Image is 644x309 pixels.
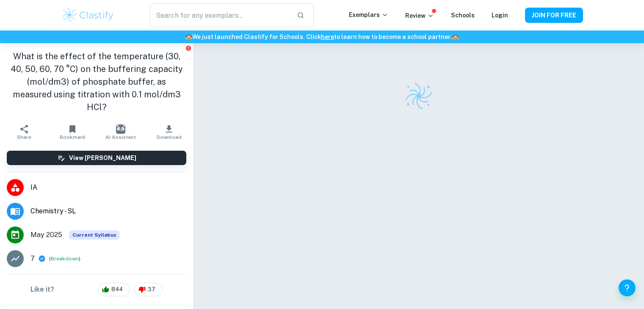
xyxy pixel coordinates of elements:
h1: What is the effect of the temperature (30, 40, 50, 60, 70 °C) on the buffering capacity (mol/dm3)... [7,50,186,113]
img: AI Assistant [116,124,125,134]
span: Current Syllabus [69,230,120,240]
a: Schools [451,12,475,19]
h6: We just launched Clastify for Schools. Click to learn how to become a school partner. [2,32,642,41]
span: Download [157,134,182,140]
button: Help and Feedback [619,279,636,296]
img: Clastify logo [61,7,115,24]
a: here [321,33,334,40]
span: 🏫 [185,33,192,40]
div: 37 [134,283,163,296]
p: Exemplars [349,10,388,19]
button: Download [145,120,193,144]
div: 844 [98,283,130,296]
span: 37 [143,285,160,294]
span: May 2025 [30,230,62,240]
img: Clastify logo [404,81,434,111]
a: Login [492,12,508,19]
button: View [PERSON_NAME] [7,151,186,165]
p: Review [405,11,434,20]
h6: Like it? [30,284,54,295]
h6: View [PERSON_NAME] [69,153,136,163]
span: 844 [107,285,127,294]
span: 🏫 [452,33,459,40]
div: This exemplar is based on the current syllabus. Feel free to refer to it for inspiration/ideas wh... [69,230,120,240]
input: Search for any exemplars... [150,3,290,27]
span: ( ) [49,255,80,263]
button: Breakdown [51,255,79,262]
button: Report issue [185,45,191,51]
button: JOIN FOR FREE [525,8,583,23]
span: Chemistry - SL [30,206,186,216]
button: AI Assistant [97,120,145,144]
span: AI Assistant [105,134,136,140]
span: Share [17,134,31,140]
p: 7 [30,254,35,264]
button: Bookmark [48,120,97,144]
span: Bookmark [60,134,86,140]
span: IA [30,182,186,193]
